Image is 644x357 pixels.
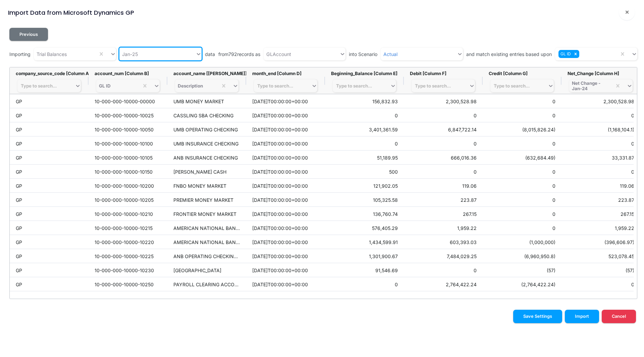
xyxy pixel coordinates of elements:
div: (396,606.97) [561,235,640,249]
div: [DATE]T00:00:00+00:00 [246,193,325,206]
div: 0 [561,108,640,122]
div: GP [10,165,89,178]
div: [DATE]T00:00:00+00:00 [246,235,325,249]
div: 576,405.29 [325,221,404,235]
span: × [625,8,629,16]
button: Save Settings [513,310,562,323]
div: 156,832.93 [325,94,404,108]
div: 0 [561,277,640,291]
div: 10-000-000-10000-10225 [89,249,167,263]
div: Beginning_Balance [Column E] [331,71,398,76]
div: 0 [325,136,404,150]
div: 2,764,422.24 [404,277,483,291]
div: (2,764,422.24) [483,277,561,291]
div: Net_Change [Column H] [568,71,634,76]
div: 0 [483,179,561,192]
div: AMERICAN NATIONAL BANK MONEY MARKET [167,221,246,235]
div: 10-000-000-10000-10205 [89,193,167,206]
div: GP [10,151,89,164]
div: Import Data from Microsoft Dynamics GP [8,8,134,17]
div: [DATE]T00:00:00+00:00 [246,207,325,221]
div: [GEOGRAPHIC_DATA] [167,263,246,277]
div: Credit [Column G] [489,71,555,76]
div: CASH VALUE LIFE INSURANCE [167,291,246,305]
span: into Scenario [349,51,377,58]
span: from 792 records as [218,51,260,58]
div: 105,325.58 [325,193,404,206]
div: GP [10,263,89,277]
div: GP [10,179,89,192]
div: 10-000-000-10000-10250 [89,277,167,291]
div: 603,393.03 [404,235,483,249]
div: Type to search... [257,83,293,88]
div: Type to search... [494,83,530,88]
div: 2,300,528.98 [561,94,640,108]
div: Jan-25 [122,51,138,58]
div: [DATE]T00:00:00+00:00 [246,291,325,305]
div: 0 [404,108,483,122]
div: PREMIER MONEY MARKET [167,193,246,206]
div: 0 [325,108,404,122]
div: [DATE]T00:00:00+00:00 [246,221,325,235]
div: [DATE]T00:00:00+00:00 [246,249,325,263]
div: 0 [404,263,483,277]
div: 91,546.69 [325,263,404,277]
div: 10-000-000-10000-10150 [89,165,167,178]
div: 223.87 [561,193,640,206]
div: 0 [404,136,483,150]
div: ANB OPERATING CHECKING ACCOUNT [167,249,246,263]
div: PAYROLL CLEARING ACCOUNT [167,277,246,291]
button: Import [565,310,599,323]
div: [DATE]T00:00:00+00:00 [246,151,325,164]
div: 0 [561,136,640,150]
div: 666,016.36 [404,151,483,164]
div: [DATE]T00:00:00+00:00 [246,108,325,122]
div: 0 [483,221,561,235]
div: GP [10,291,89,305]
div: GLAccount [266,51,291,58]
div: 10-000-000-10000-10215 [89,221,167,235]
div: 10-000-000-10000-00000 [89,94,167,108]
div: company_source_code [Column A] [16,71,83,76]
div: 10-000-000-10000-10210 [89,207,167,221]
div: (1,000,000) [483,235,561,249]
div: GP [10,249,89,263]
div: GL ID [99,83,111,88]
button: Close [619,4,635,20]
div: 2,300,528.98 [404,94,483,108]
div: CASSLING SBA CHECKING [167,108,246,122]
div: GP [10,221,89,235]
button: Cancel [602,310,636,323]
div: (57) [483,263,561,277]
div: [DATE]T00:00:00+00:00 [246,263,325,277]
div: FRONTIER MONEY MARKET [167,207,246,221]
div: 1,301,900.67 [325,249,404,263]
div: GP [10,277,89,291]
div: Description [178,83,203,88]
div: GP [10,94,89,108]
div: [PERSON_NAME] CASH [167,165,246,178]
div: UMB MONEY MARKET [167,94,246,108]
div: month_end [Column D] [252,71,319,76]
div: 3,401,361.59 [325,122,404,136]
div: 0 [483,291,561,305]
div: account_name [[PERSON_NAME]] [173,71,240,76]
div: [DATE]T00:00:00+00:00 [246,277,325,291]
div: 1,959.22 [404,221,483,235]
div: 119.06 [561,179,640,192]
div: (632,684.49) [483,151,561,164]
div: 0 [483,108,561,122]
span: data [205,51,215,58]
div: 523,078.45 [561,249,640,263]
span: and match existing entries based upon [466,51,552,58]
div: 10-000-000-10000-10200 [89,179,167,192]
div: 10-000-000-10000-10105 [89,151,167,164]
div: UMB INSURANCE CHECKING [167,136,246,150]
div: 0 [483,193,561,206]
div: 0 [325,291,404,305]
div: 267.15 [561,207,640,221]
span: Importing [9,51,31,58]
div: 7,484,029.25 [404,249,483,263]
div: 10-000-000-10000-10025 [89,108,167,122]
div: 6,847,722.14 [404,122,483,136]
